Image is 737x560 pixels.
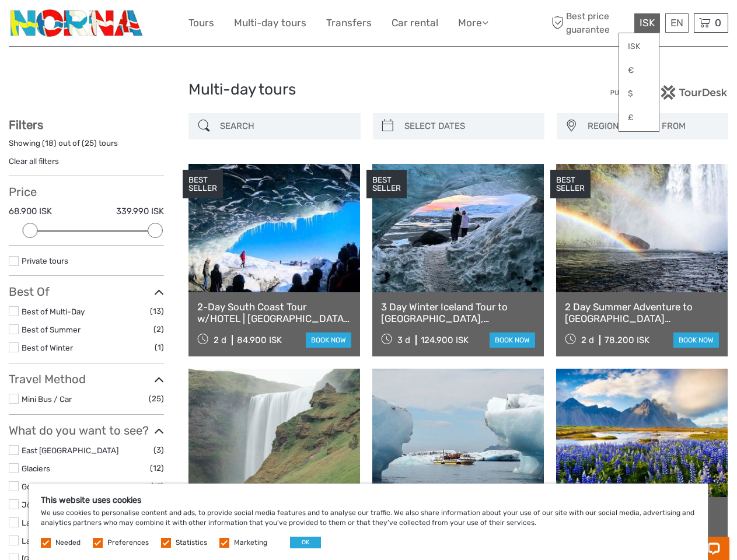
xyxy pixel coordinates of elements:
[582,117,722,136] button: REGION / STARTS FROM
[619,83,659,104] a: $
[458,15,488,32] a: More
[151,480,164,493] span: (17)
[400,116,539,136] input: SELECT DATES
[149,392,164,405] span: (25)
[41,495,696,505] h5: This website uses cookies
[9,156,59,166] a: Clear all filters
[490,332,535,348] a: book now
[22,343,73,352] a: Best of Winter
[150,461,164,475] span: (12)
[85,138,94,149] label: 25
[619,60,659,81] a: €
[610,85,728,100] img: PurchaseViaTourDesk.png
[155,341,164,354] span: (1)
[153,323,164,336] span: (2)
[565,301,719,325] a: 2 Day Summer Adventure to [GEOGRAPHIC_DATA] [GEOGRAPHIC_DATA], Glacier Hiking, [GEOGRAPHIC_DATA],...
[153,443,164,457] span: (3)
[381,301,535,325] a: 3 Day Winter Iceland Tour to [GEOGRAPHIC_DATA], [GEOGRAPHIC_DATA], [GEOGRAPHIC_DATA] and [GEOGRAP...
[619,36,659,57] a: ISK
[188,15,214,32] a: Tours
[22,518,67,527] a: Lake Mývatn
[9,185,164,199] h3: Price
[421,335,469,345] div: 124.900 ISK
[45,138,54,149] label: 18
[197,301,351,325] a: 2-Day South Coast Tour w/HOTEL | [GEOGRAPHIC_DATA], [GEOGRAPHIC_DATA], [GEOGRAPHIC_DATA] & Waterf...
[234,538,267,548] label: Marketing
[183,170,223,199] div: BEST SELLER
[234,15,306,32] a: Multi-day tours
[107,538,149,548] label: Preferences
[215,116,354,136] input: SEARCH
[116,205,164,218] label: 339.990 ISK
[150,304,164,318] span: (13)
[665,13,689,33] div: EN
[16,20,132,30] p: Chat now
[22,394,72,404] a: Mini Bus / Car
[22,500,148,509] a: Jökulsárlón/[GEOGRAPHIC_DATA]
[22,446,118,455] a: East [GEOGRAPHIC_DATA]
[22,307,85,316] a: Best of Multi-Day
[22,464,50,473] a: Glaciers
[326,15,372,32] a: Transfers
[397,335,410,345] span: 3 d
[550,170,591,199] div: BEST SELLER
[9,285,164,299] h3: Best Of
[22,482,69,491] a: Golden Circle
[366,170,407,199] div: BEST SELLER
[9,372,164,386] h3: Travel Method
[9,138,164,156] div: Showing ( ) out of ( ) tours
[134,18,148,32] button: Open LiveChat chat widget
[55,538,81,548] label: Needed
[22,325,81,334] a: Best of Summer
[290,537,321,548] button: OK
[188,80,549,99] h1: Multi-day tours
[673,332,719,348] a: book now
[214,335,226,345] span: 2 d
[237,335,282,345] div: 84.900 ISK
[581,335,594,345] span: 2 d
[9,205,52,218] label: 68.900 ISK
[176,538,207,548] label: Statistics
[549,10,631,36] span: Best price guarantee
[306,332,351,348] a: book now
[640,17,655,29] span: ISK
[605,335,649,345] div: 78.200 ISK
[392,15,438,32] a: Car rental
[9,423,164,437] h3: What do you want to see?
[713,17,723,29] span: 0
[9,9,146,37] img: 3202-b9b3bc54-fa5a-4c2d-a914-9444aec66679_logo_small.png
[619,107,659,128] a: £
[29,484,708,560] div: We use cookies to personalise content and ads, to provide social media features and to analyse ou...
[22,536,86,545] a: Landmannalaugar
[9,118,43,132] strong: Filters
[22,256,68,265] a: Private tours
